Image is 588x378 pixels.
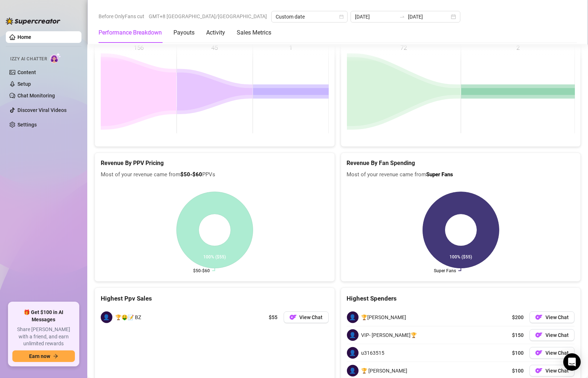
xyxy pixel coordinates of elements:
[269,313,278,321] span: $55
[17,34,31,40] a: Home
[300,314,323,320] span: View Chat
[347,329,359,341] span: 👤
[545,332,569,338] span: View Chat
[149,11,267,22] span: GMT+8 [GEOGRAPHIC_DATA]/[GEOGRAPHIC_DATA]
[399,14,405,20] span: swap-right
[101,311,112,323] span: 👤
[284,311,329,323] button: OFView Chat
[545,350,569,356] span: View Chat
[6,17,60,25] img: logo-BBDzfeDw.svg
[529,365,575,377] button: OFView Chat
[361,331,417,339] span: VIP- [PERSON_NAME]🏆
[512,331,524,339] span: $150
[50,53,61,63] img: AI Chatter
[17,107,67,113] a: Discover Viral Videos
[535,331,543,339] img: OF
[193,268,210,273] text: $50-$60
[563,353,581,371] div: Open Intercom Messenger
[512,349,524,357] span: $100
[289,314,297,321] img: OF
[361,367,408,375] span: 🏆 [PERSON_NAME]
[12,326,75,347] span: Share [PERSON_NAME] with a friend, and earn unlimited rewards
[427,171,453,178] b: Super Fans
[115,313,141,321] span: 🏆🤑📝 BZ
[529,329,575,341] button: OFView Chat
[17,122,37,128] a: Settings
[535,314,543,321] img: OF
[17,93,55,98] a: Chat Monitoring
[101,159,329,168] h5: Revenue By PPV Pricing
[17,69,36,75] a: Content
[535,367,543,374] img: OF
[53,354,58,359] span: arrow-right
[399,14,405,20] span: to
[180,171,202,178] b: $50-$60
[17,81,31,87] a: Setup
[173,28,195,37] div: Payouts
[361,349,385,357] span: u3163515
[361,313,407,321] span: 🏆[PERSON_NAME]
[206,28,225,37] div: Activity
[99,11,144,22] span: Before OnlyFans cut
[101,170,329,179] span: Most of your revenue came from PPVs
[99,28,162,37] div: Performance Breakdown
[535,349,543,357] img: OF
[339,15,344,19] span: calendar
[355,13,396,21] input: Start date
[12,309,75,323] span: 🎁 Get $100 in AI Messages
[347,365,359,377] span: 👤
[545,314,569,320] span: View Chat
[545,368,569,374] span: View Chat
[10,56,47,63] span: Izzy AI Chatter
[512,313,524,321] span: $200
[408,13,449,21] input: End date
[529,347,575,359] button: OFView Chat
[347,159,575,168] h5: Revenue By Fan Spending
[29,353,50,359] span: Earn now
[347,294,575,303] div: Highest Spenders
[101,294,329,303] div: Highest Ppv Sales
[276,11,343,22] span: Custom date
[347,347,359,359] span: 👤
[347,170,575,179] span: Most of your revenue came from
[237,28,271,37] div: Sales Metrics
[347,311,359,323] span: 👤
[12,350,75,362] button: Earn nowarrow-right
[512,367,524,375] span: $100
[529,311,575,323] button: OFView Chat
[434,268,456,273] text: Super Fans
